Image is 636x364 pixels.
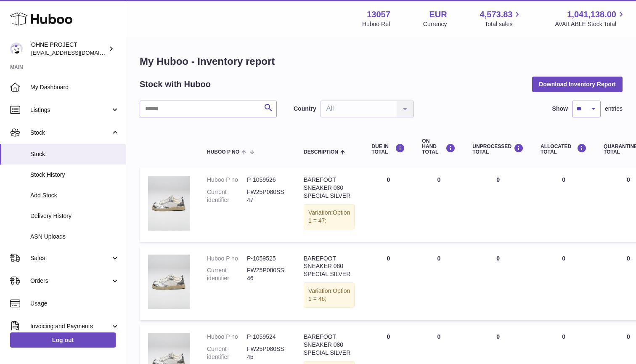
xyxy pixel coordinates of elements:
span: 0 [627,176,630,183]
dd: P-1059526 [247,176,287,184]
a: 4,573.83 Total sales [480,9,522,28]
dd: FW25P080SS47 [247,188,287,204]
img: product image [148,255,190,309]
span: Description [304,149,338,155]
dd: P-1059525 [247,255,287,263]
span: 0 [627,333,630,340]
div: ALLOCATED Total [541,143,587,155]
td: 0 [363,246,413,320]
span: Huboo P no [207,149,239,155]
span: Invoicing and Payments [30,322,111,330]
span: Stock History [30,171,119,179]
dt: Current identifier [207,266,247,282]
div: BAREFOOT SNEAKER 080 SPECIAL SILVER [304,176,355,200]
span: AVAILABLE Stock Total [555,20,626,28]
label: Country [294,105,316,113]
span: Stock [30,150,119,158]
strong: EUR [429,9,447,20]
dt: Huboo P no [207,333,247,341]
td: 0 [532,167,595,242]
span: Total sales [485,20,522,28]
div: BAREFOOT SNEAKER 080 SPECIAL SILVER [304,333,355,357]
dd: FW25P080SS45 [247,345,287,361]
span: entries [605,105,623,113]
td: 0 [532,246,595,320]
div: OHNE PROJECT [31,41,107,57]
span: Usage [30,300,119,308]
td: 0 [413,246,464,320]
td: 0 [464,167,532,242]
span: [EMAIL_ADDRESS][DOMAIN_NAME] [31,49,124,56]
span: Add Stock [30,191,119,199]
a: 1,041,138.00 AVAILABLE Stock Total [555,9,626,28]
span: 0 [627,255,630,262]
dd: P-1059524 [247,333,287,341]
span: 4,573.83 [480,9,513,20]
h2: Stock with Huboo [140,79,211,90]
td: 0 [363,167,413,242]
span: Stock [30,129,111,137]
div: DUE IN TOTAL [371,143,405,155]
button: Download Inventory Report [532,77,623,92]
td: 0 [464,246,532,320]
div: Currency [423,20,447,28]
div: Variation: [304,204,355,229]
dt: Current identifier [207,188,247,204]
a: Log out [10,332,116,348]
span: 1,041,138.00 [567,9,616,20]
dd: FW25P080SS46 [247,266,287,282]
span: Sales [30,254,111,262]
img: product image [148,176,190,231]
div: ON HAND Total [422,138,456,155]
span: ASN Uploads [30,233,119,241]
strong: 13057 [367,9,390,20]
img: support@ohneproject.com [10,43,23,55]
dt: Current identifier [207,345,247,361]
span: Listings [30,106,111,114]
label: Show [552,105,568,113]
h1: My Huboo - Inventory report [140,55,623,68]
td: 0 [413,167,464,242]
dt: Huboo P no [207,255,247,263]
span: Delivery History [30,212,119,220]
span: Option 1 = 47; [308,209,350,224]
div: Variation: [304,282,355,308]
div: UNPROCESSED Total [472,143,524,155]
span: My Dashboard [30,83,119,91]
div: Huboo Ref [362,20,390,28]
div: BAREFOOT SNEAKER 080 SPECIAL SILVER [304,255,355,279]
dt: Huboo P no [207,176,247,184]
span: Orders [30,277,111,285]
